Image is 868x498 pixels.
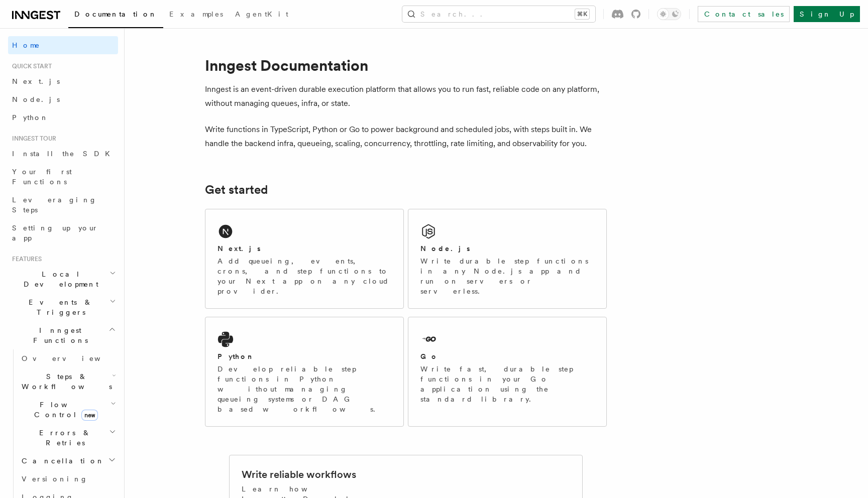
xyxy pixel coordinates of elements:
[205,82,607,110] p: Inngest is an event-driven durable execution platform that allows you to run fast, reliable code ...
[68,3,163,28] a: Documentation
[12,77,60,85] span: Next.js
[8,255,42,263] span: Features
[218,364,391,414] p: Develop reliable step functions in Python without managing queueing systems or DAG based workflows.
[794,6,860,22] a: Sign Up
[205,317,404,427] a: PythonDevelop reliable step functions in Python without managing queueing systems or DAG based wo...
[8,135,56,143] span: Inngest tour
[218,256,391,296] p: Add queueing, events, crons, and step functions to your Next app on any cloud provider.
[12,224,98,242] span: Setting up your app
[8,36,118,54] a: Home
[22,354,125,362] span: Overview
[8,145,118,163] a: Install the SDK
[18,349,118,367] a: Overview
[235,10,288,18] span: AgentKit
[163,3,229,27] a: Examples
[18,396,118,424] button: Flow Controlnew
[22,475,88,483] span: Versioning
[8,293,118,321] button: Events & Triggers
[8,163,118,191] a: Your first Functions
[12,113,49,121] span: Python
[229,3,294,27] a: AgentKit
[8,108,118,127] a: Python
[169,10,223,18] span: Examples
[18,367,118,396] button: Steps & Workflows
[81,410,98,421] span: new
[12,150,116,158] span: Install the SDK
[18,452,118,470] button: Cancellation
[74,10,157,18] span: Documentation
[242,467,356,481] h2: Write reliable workflows
[18,470,118,488] a: Versioning
[8,297,110,317] span: Events & Triggers
[12,95,60,103] span: Node.js
[218,351,255,361] h2: Python
[18,456,104,466] span: Cancellation
[402,6,595,22] button: Search...⌘K
[12,40,40,50] span: Home
[18,428,109,448] span: Errors & Retries
[18,424,118,452] button: Errors & Retries
[8,191,118,219] a: Leveraging Steps
[698,6,790,22] a: Contact sales
[205,183,268,197] a: Get started
[420,256,594,296] p: Write durable step functions in any Node.js app and run on servers or serverless.
[218,243,261,254] h2: Next.js
[8,269,110,289] span: Local Development
[657,8,681,20] button: Toggle dark mode
[8,219,118,247] a: Setting up your app
[205,209,404,309] a: Next.jsAdd queueing, events, crons, and step functions to your Next app on any cloud provider.
[18,400,111,420] span: Flow Control
[420,351,439,361] h2: Go
[420,364,594,404] p: Write fast, durable step functions in your Go application using the standard library.
[8,265,118,293] button: Local Development
[8,321,118,349] button: Inngest Functions
[205,122,607,151] p: Write functions in TypeScript, Python or Go to power background and scheduled jobs, with steps bu...
[12,168,72,186] span: Your first Functions
[205,56,607,74] h1: Inngest Documentation
[420,243,470,254] h2: Node.js
[8,325,108,345] span: Inngest Functions
[408,317,607,427] a: GoWrite fast, durable step functions in your Go application using the standard library.
[18,371,112,392] span: Steps & Workflows
[408,209,607,309] a: Node.jsWrite durable step functions in any Node.js app and run on servers or serverless.
[575,9,589,19] kbd: ⌘K
[8,72,118,90] a: Next.js
[12,196,97,214] span: Leveraging Steps
[8,62,52,70] span: Quick start
[8,90,118,108] a: Node.js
